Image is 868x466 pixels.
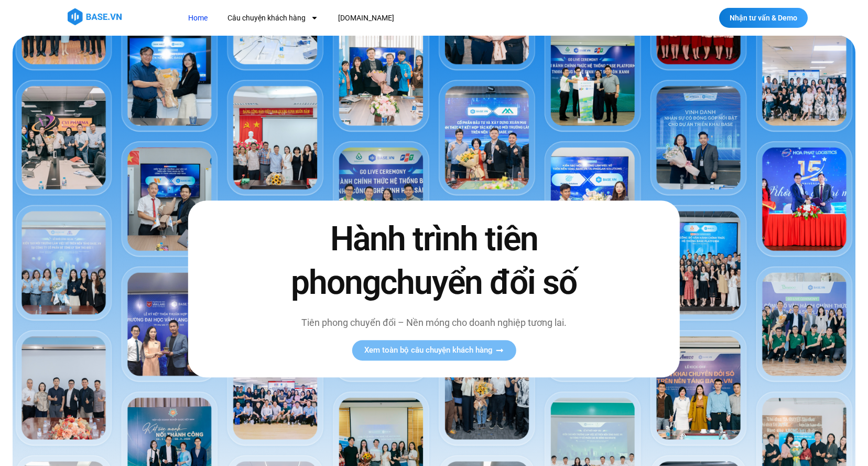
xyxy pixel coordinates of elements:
span: Nhận tư vấn & Demo [730,14,797,22]
nav: Menu [180,8,587,28]
h2: Hành trình tiên phong [269,218,599,305]
p: Tiên phong chuyển đổi – Nền móng cho doanh nghiệp tương lai. [269,315,599,330]
a: Xem toàn bộ câu chuyện khách hàng [352,340,516,361]
a: Nhận tư vấn & Demo [719,8,808,28]
span: chuyển đổi số [380,263,577,303]
span: Xem toàn bộ câu chuyện khách hàng [364,346,493,354]
a: [DOMAIN_NAME] [330,8,402,28]
a: Câu chuyện khách hàng [220,8,326,28]
a: Home [180,8,215,28]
